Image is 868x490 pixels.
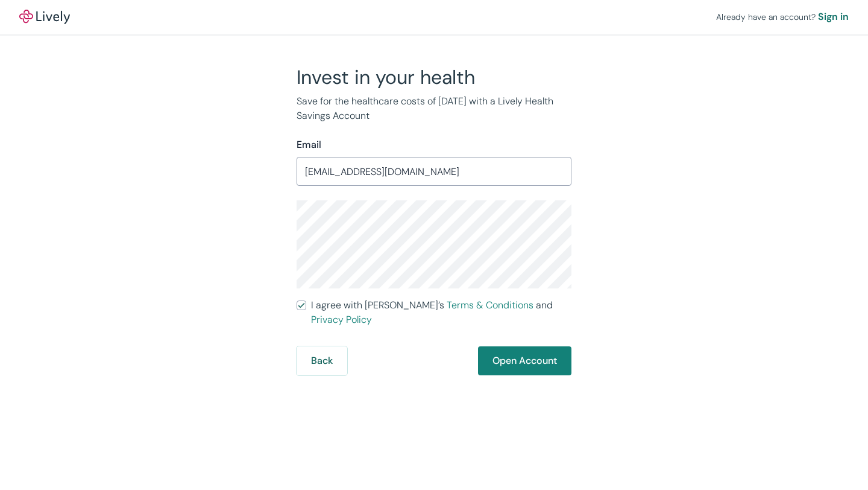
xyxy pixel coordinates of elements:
[297,65,571,89] h2: Invest in your health
[19,10,70,24] img: Lively
[311,313,372,326] a: Privacy Policy
[297,346,347,375] button: Back
[297,94,571,123] p: Save for the healthcare costs of [DATE] with a Lively Health Savings Account
[311,298,571,327] span: I agree with [PERSON_NAME]’s and
[297,138,321,152] label: Email
[478,346,571,375] button: Open Account
[447,299,533,311] a: Terms & Conditions
[19,10,70,24] a: LivelyLively
[818,10,849,24] a: Sign in
[716,10,849,24] div: Already have an account?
